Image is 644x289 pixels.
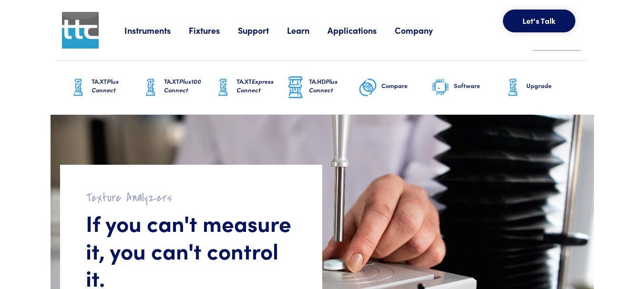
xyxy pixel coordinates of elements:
span: Express Connect [236,77,274,94]
a: Fixtures [189,24,238,36]
span: Plus100 Connect [164,77,201,94]
a: TA.XTExpress Connect [214,61,286,114]
button: Let's Talk [503,10,575,32]
h6: TA.XT [164,77,214,94]
img: ta-xt-graphic.png [214,76,233,100]
span: Plus Connect [92,77,119,94]
a: Learn [287,24,327,36]
h6: TA.XT [92,77,141,94]
img: compare-graphic.png [358,76,378,100]
a: TA.XTPlus Connect [69,61,141,114]
a: Company [395,24,451,36]
img: ta-xt-graphic.png [141,76,160,100]
h6: Upgrade [526,81,576,90]
a: TA.XTPlus100 Connect [141,61,214,114]
h2: Texture Analyzers [86,190,296,205]
h6: TA.XT [236,77,286,94]
img: software-graphic.png [431,78,450,98]
img: ta-xt-graphic.png [69,76,88,100]
img: ta-hd-graphic.png [286,75,305,100]
a: TA.HDPlus Connect [286,61,358,114]
a: Support [238,24,287,36]
h6: Software [454,81,503,90]
a: Upgrade [503,61,576,114]
a: Software [431,61,503,114]
a: Instruments [124,24,189,36]
h6: TA.HD [309,77,358,94]
img: ttc_logo_1x1_v1.0.png [62,12,99,49]
span: Plus Connect [309,77,337,94]
a: Compare [358,61,431,114]
a: Applications [327,24,395,36]
h6: Compare [381,81,431,90]
img: ta-xt-graphic.png [503,76,522,100]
